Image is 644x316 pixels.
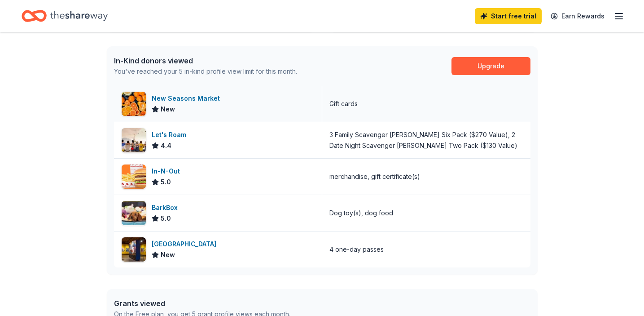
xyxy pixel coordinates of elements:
div: Let's Roam [152,129,190,140]
div: You've reached your 5 in-kind profile view limit for this month. [114,66,297,77]
div: BarkBox [152,202,181,213]
div: In-Kind donors viewed [114,55,297,66]
div: [GEOGRAPHIC_DATA] [152,239,220,249]
img: Image for BarkBox [122,201,146,225]
span: 4.4 [161,140,171,151]
div: 4 one-day passes [329,244,384,255]
div: Grants viewed [114,298,290,309]
div: In-N-Out [152,166,184,177]
a: Upgrade [451,57,530,75]
div: merchandise, gift certificate(s) [329,171,420,182]
a: Start free trial [475,8,542,24]
img: Image for Let's Roam [122,128,146,152]
div: 3 Family Scavenger [PERSON_NAME] Six Pack ($270 Value), 2 Date Night Scavenger [PERSON_NAME] Two ... [329,129,523,151]
span: 5.0 [161,213,171,224]
span: 5.0 [161,177,171,187]
span: New [161,104,175,115]
img: Image for High Desert Museum [122,237,146,262]
img: Image for In-N-Out [122,165,146,189]
div: Dog toy(s), dog food [329,208,393,218]
div: Gift cards [329,98,358,109]
span: New [161,249,175,260]
div: New Seasons Market [152,93,223,104]
a: Home [22,5,108,27]
img: Image for New Seasons Market [122,92,146,116]
a: Earn Rewards [545,8,610,24]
